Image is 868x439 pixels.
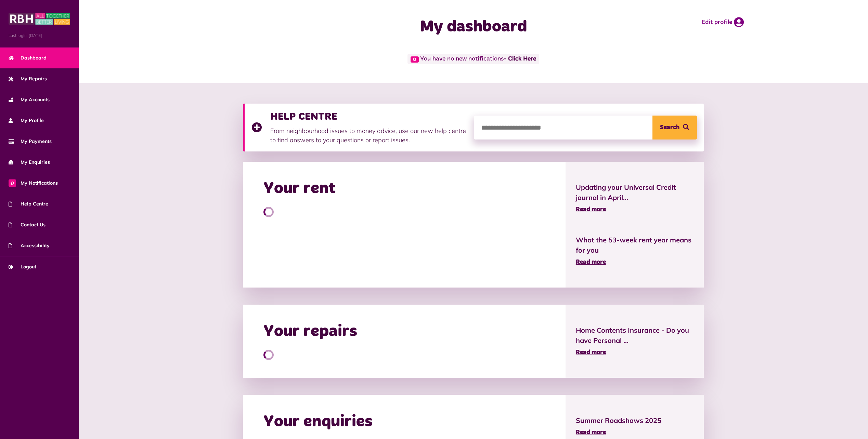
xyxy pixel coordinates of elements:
span: Read more [576,349,606,356]
span: Help Centre [9,200,48,208]
h3: HELP CENTRE [270,110,467,123]
span: Summer Roadshows 2025 [576,415,694,426]
span: 0 [411,56,419,63]
span: Contact Us [9,221,46,228]
img: MyRBH [9,12,70,26]
a: - Click Here [504,56,536,62]
p: From neighbourhood issues to money advice, use our new help centre to find answers to your questi... [270,126,467,145]
span: Home Contents Insurance - Do you have Personal ... [576,325,694,346]
span: My Enquiries [9,159,50,166]
span: Search [660,116,679,139]
span: You have no new notifications [407,54,539,64]
span: What the 53-week rent year means for you [576,235,694,255]
span: My Payments [9,138,52,145]
h2: Your repairs [263,322,357,342]
span: Accessibility [9,242,50,249]
h2: Your rent [263,179,336,199]
span: My Accounts [9,96,50,103]
span: Logout [9,263,36,270]
span: Dashboard [9,54,47,62]
a: What the 53-week rent year means for you Read more [576,235,694,267]
a: Edit profile [702,17,744,27]
span: Updating your Universal Credit journal in April... [576,182,694,203]
a: Summer Roadshows 2025 Read more [576,415,694,437]
h1: My dashboard [337,17,610,37]
span: My Repairs [9,75,47,82]
span: Read more [576,259,606,265]
h2: Your enquiries [263,412,373,432]
button: Search [652,116,697,139]
a: Updating your Universal Credit journal in April... Read more [576,182,694,214]
span: Read more [576,429,606,436]
span: Read more [576,207,606,213]
span: Last login: [DATE] [9,32,70,39]
span: My Profile [9,117,44,124]
a: Home Contents Insurance - Do you have Personal ... Read more [576,325,694,357]
span: My Notifications [9,179,58,187]
span: 0 [9,179,16,187]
